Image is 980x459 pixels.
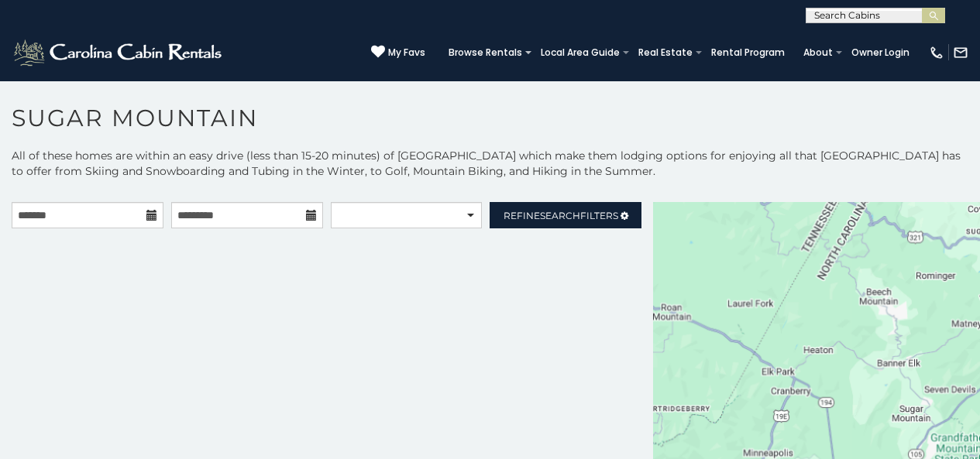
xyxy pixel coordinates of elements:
a: Local Area Guide [533,42,628,63]
a: RefineSearchFilters [490,202,641,228]
a: Real Estate [631,42,700,63]
img: White-1-2.png [12,37,226,68]
span: Search [540,210,580,221]
span: My Favs [388,46,425,60]
img: phone-regular-white.png [929,45,944,60]
span: Refine Filters [504,210,618,221]
a: Owner Login [844,42,917,63]
a: About [796,42,841,63]
a: My Favs [371,45,425,60]
a: Rental Program [703,42,793,63]
img: mail-regular-white.png [953,45,968,60]
a: Browse Rentals [441,42,530,63]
